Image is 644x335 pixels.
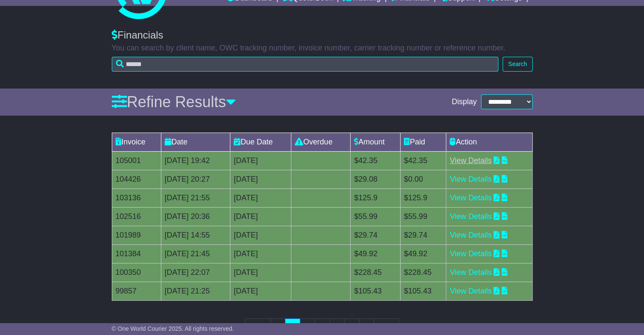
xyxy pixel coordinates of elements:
[400,151,446,170] td: $42.35
[351,170,401,188] td: $29.08
[351,226,401,244] td: $29.74
[230,282,291,300] td: [DATE]
[400,282,446,300] td: $105.43
[400,188,446,207] td: $125.9
[112,226,161,244] td: 101989
[112,282,161,300] td: 99857
[230,151,291,170] td: [DATE]
[230,244,291,263] td: [DATE]
[400,263,446,282] td: $228.45
[112,207,161,226] td: 102516
[161,207,230,226] td: [DATE] 20:36
[503,57,532,72] button: Search
[450,194,492,202] a: View Details
[161,188,230,207] td: [DATE] 21:55
[351,207,401,226] td: $55.99
[291,133,351,151] td: Overdue
[112,263,161,282] td: 100350
[161,282,230,300] td: [DATE] 21:25
[112,151,161,170] td: 105001
[112,93,236,111] a: Refine Results
[230,263,291,282] td: [DATE]
[450,212,492,221] a: View Details
[351,133,401,151] td: Amount
[400,207,446,226] td: $55.99
[400,170,446,188] td: $0.00
[112,29,533,42] div: Financials
[112,133,161,151] td: Invoice
[351,188,401,207] td: $125.9
[450,249,492,258] a: View Details
[446,133,532,151] td: Action
[112,325,234,332] span: © One World Courier 2025. All rights reserved.
[450,268,492,277] a: View Details
[351,151,401,170] td: $42.35
[400,226,446,244] td: $29.74
[161,263,230,282] td: [DATE] 22:07
[450,287,492,295] a: View Details
[230,188,291,207] td: [DATE]
[112,188,161,207] td: 103136
[230,226,291,244] td: [DATE]
[161,151,230,170] td: [DATE] 19:42
[112,244,161,263] td: 101384
[161,244,230,263] td: [DATE] 21:45
[230,133,291,151] td: Due Date
[230,170,291,188] td: [DATE]
[400,133,446,151] td: Paid
[450,231,492,239] a: View Details
[161,133,230,151] td: Date
[161,170,230,188] td: [DATE] 20:27
[400,244,446,263] td: $49.92
[161,226,230,244] td: [DATE] 14:55
[112,170,161,188] td: 104426
[450,175,492,183] a: View Details
[450,156,492,165] a: View Details
[112,44,533,53] p: You can search by client name, OWC tracking number, invoice number, carrier tracking number or re...
[230,207,291,226] td: [DATE]
[351,263,401,282] td: $228.45
[351,244,401,263] td: $49.92
[351,282,401,300] td: $105.43
[452,97,477,107] span: Display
